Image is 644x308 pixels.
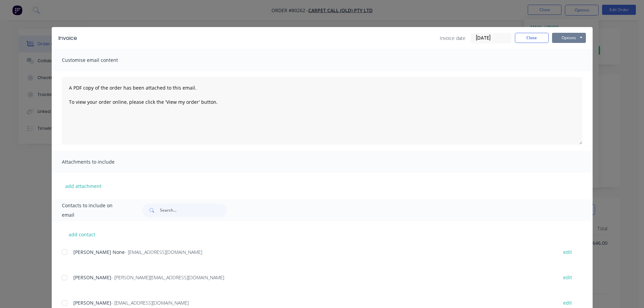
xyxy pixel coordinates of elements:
[125,249,202,255] span: - [EMAIL_ADDRESS][DOMAIN_NAME]
[559,273,576,282] button: edit
[515,33,549,43] button: Close
[62,157,136,167] span: Attachments to include
[73,300,111,306] span: [PERSON_NAME]
[559,298,576,307] button: edit
[73,249,125,255] span: [PERSON_NAME] None
[62,55,136,65] span: Customise email content
[559,247,576,257] button: edit
[62,181,105,191] button: add attachment
[111,274,224,281] span: - [PERSON_NAME][EMAIL_ADDRESS][DOMAIN_NAME]
[552,33,586,43] button: Options
[111,300,189,306] span: - [EMAIL_ADDRESS][DOMAIN_NAME]
[440,34,466,42] span: Invoice date
[62,229,102,239] button: add contact
[62,201,126,220] span: Contacts to include on email
[58,34,77,42] div: Invoice
[160,204,227,217] input: Search...
[73,274,111,281] span: [PERSON_NAME]
[62,77,582,145] textarea: A PDF copy of the order has been attached to this email. To view your order online, please click ...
